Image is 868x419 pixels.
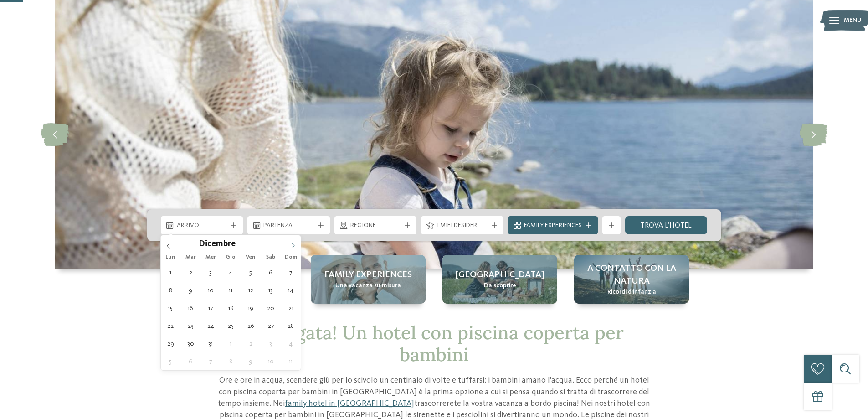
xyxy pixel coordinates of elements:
[236,239,266,248] input: Year
[199,240,236,249] span: Dicembre
[222,335,240,352] span: Gennaio 1, 2026
[281,254,301,260] span: Dom
[162,352,180,370] span: Gennaio 5, 2026
[484,281,516,290] span: Da scoprire
[182,335,200,352] span: Dicembre 30, 2025
[456,269,544,281] span: [GEOGRAPHIC_DATA]
[282,299,300,317] span: Dicembre 21, 2025
[177,221,227,230] span: Arrivo
[202,335,220,352] span: Dicembre 31, 2025
[200,254,221,260] span: Mer
[242,281,260,299] span: Dicembre 12, 2025
[282,281,300,299] span: Dicembre 14, 2025
[583,262,680,288] span: A contatto con la natura
[242,352,260,370] span: Gennaio 9, 2026
[222,264,240,281] span: Dicembre 4, 2025
[180,254,200,260] span: Mar
[161,254,181,260] span: Lun
[182,352,200,370] span: Gennaio 6, 2026
[244,321,624,366] span: Che figata! Un hotel con piscina coperta per bambini
[162,335,180,352] span: Dicembre 29, 2025
[261,254,281,260] span: Sab
[524,221,582,230] span: Family Experiences
[162,317,180,335] span: Dicembre 22, 2025
[350,221,401,230] span: Regione
[262,264,280,281] span: Dicembre 6, 2025
[242,299,260,317] span: Dicembre 19, 2025
[222,299,240,317] span: Dicembre 18, 2025
[335,281,401,290] span: Una vacanza su misura
[262,299,280,317] span: Dicembre 20, 2025
[182,317,200,335] span: Dicembre 23, 2025
[282,317,300,335] span: Dicembre 28, 2025
[162,264,180,281] span: Dicembre 1, 2025
[263,221,314,230] span: Partenza
[222,352,240,370] span: Gennaio 8, 2026
[282,335,300,352] span: Gennaio 4, 2026
[202,299,220,317] span: Dicembre 17, 2025
[242,264,260,281] span: Dicembre 5, 2025
[437,221,488,230] span: I miei desideri
[625,216,708,234] a: trova l’hotel
[242,335,260,352] span: Gennaio 2, 2026
[311,255,426,304] a: Cercate un hotel con piscina coperta per bambini in Alto Adige? Family experiences Una vacanza su...
[262,352,280,370] span: Gennaio 10, 2026
[442,255,557,304] a: Cercate un hotel con piscina coperta per bambini in Alto Adige? [GEOGRAPHIC_DATA] Da scoprire
[262,317,280,335] span: Dicembre 27, 2025
[221,254,241,260] span: Gio
[202,264,220,281] span: Dicembre 3, 2025
[282,264,300,281] span: Dicembre 7, 2025
[182,264,200,281] span: Dicembre 2, 2025
[262,335,280,352] span: Gennaio 3, 2026
[162,281,180,299] span: Dicembre 8, 2025
[202,281,220,299] span: Dicembre 10, 2025
[607,288,656,297] span: Ricordi d’infanzia
[241,254,261,260] span: Ven
[202,352,220,370] span: Gennaio 7, 2026
[574,255,689,304] a: Cercate un hotel con piscina coperta per bambini in Alto Adige? A contatto con la natura Ricordi ...
[285,399,414,408] a: family hotel in [GEOGRAPHIC_DATA]
[242,317,260,335] span: Dicembre 26, 2025
[262,281,280,299] span: Dicembre 13, 2025
[162,299,180,317] span: Dicembre 15, 2025
[282,352,300,370] span: Gennaio 11, 2026
[324,269,412,281] span: Family experiences
[182,281,200,299] span: Dicembre 9, 2025
[222,281,240,299] span: Dicembre 11, 2025
[202,317,220,335] span: Dicembre 24, 2025
[182,299,200,317] span: Dicembre 16, 2025
[222,317,240,335] span: Dicembre 25, 2025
